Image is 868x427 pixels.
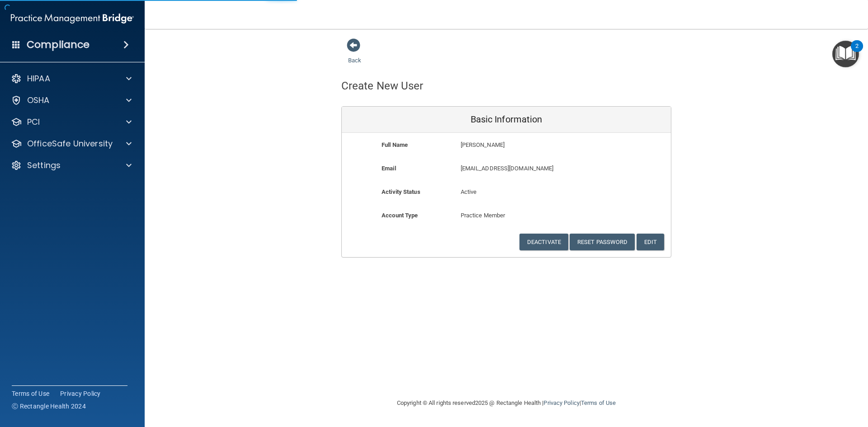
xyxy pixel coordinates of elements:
[461,140,605,150] p: [PERSON_NAME]
[11,73,132,84] a: HIPAA
[12,389,49,398] a: Terms of Use
[60,389,101,398] a: Privacy Policy
[382,212,418,219] b: Account Type
[11,95,132,106] a: OSHA
[570,234,635,250] button: Reset Password
[519,234,568,250] button: Deactivate
[27,73,50,84] p: HIPAA
[11,9,134,28] img: PMB logo
[11,138,132,149] a: OfficeSafe University
[27,117,40,127] p: PCI
[382,165,396,172] b: Email
[11,160,132,171] a: Settings
[341,389,671,418] div: Copyright © All rights reserved 2025 @ Rectangle Health | |
[27,160,61,171] p: Settings
[832,41,859,67] button: Open Resource Center, 2 new notifications
[543,399,579,406] a: Privacy Policy
[581,399,616,406] a: Terms of Use
[461,210,552,221] p: Practice Member
[12,402,86,411] span: Ⓒ Rectangle Health 2024
[341,80,424,92] h4: Create New User
[348,46,361,64] a: Back
[637,234,664,250] button: Edit
[27,95,50,106] p: OSHA
[382,188,420,195] b: Activity Status
[382,141,408,148] b: Full Name
[27,38,90,51] h4: Compliance
[461,163,605,174] p: [EMAIL_ADDRESS][DOMAIN_NAME]
[855,46,859,58] div: 2
[342,107,671,133] div: Basic Information
[27,138,113,149] p: OfficeSafe University
[461,187,552,197] p: Active
[11,117,132,127] a: PCI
